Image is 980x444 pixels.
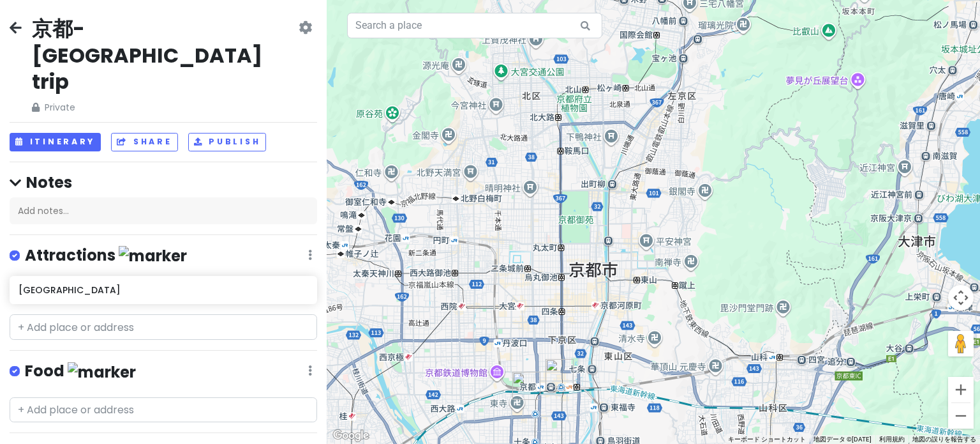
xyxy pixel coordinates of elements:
[948,331,974,356] button: 地図上にペグマンをドロップして、ストリートビューを開きます
[119,246,187,266] img: marker
[68,362,136,382] img: marker
[546,359,574,387] div: 京都駅
[32,15,296,95] h2: 京都-[GEOGRAPHIC_DATA] trip
[32,100,296,114] span: Private
[813,436,872,443] span: 地図データ ©[DATE]
[10,397,317,423] input: + Add place or address
[728,435,806,444] button: キーボード ショートカット
[879,436,905,443] a: 利用規約（新しいタブで開きます）
[347,13,602,38] input: Search a place
[948,403,974,429] button: ズームアウト
[10,314,317,340] input: + Add place or address
[10,133,101,151] button: Itinerary
[330,427,372,444] a: Google マップでこの地域を開きます（新しいウィンドウが開きます）
[948,285,974,310] button: 地図のカメラ コントロール
[25,245,187,266] h4: Attractions
[912,436,976,443] a: 地図の誤りを報告する
[111,133,177,151] button: Share
[25,361,136,382] h4: Food
[10,197,317,224] div: Add notes...
[19,284,308,296] h6: [GEOGRAPHIC_DATA]
[512,372,540,400] div: 東寺東門前町５４−２
[948,377,974,402] button: ズームイン
[188,133,267,151] button: Publish
[10,172,317,192] h4: Notes
[330,427,372,444] img: Google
